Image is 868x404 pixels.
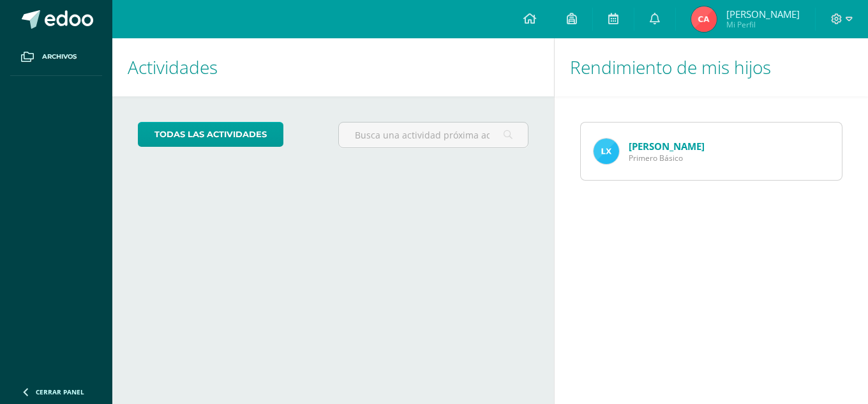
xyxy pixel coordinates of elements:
span: Mi Perfil [726,19,800,30]
input: Busca una actividad próxima aquí... [339,123,528,147]
h1: Rendimiento de mis hijos [570,38,853,96]
h1: Actividades [128,38,539,96]
a: Archivos [10,38,102,76]
img: 3d42cc4bbca5f1051551990bba7db6b5.png [594,138,619,164]
a: todas las Actividades [138,122,283,147]
a: [PERSON_NAME] [629,140,705,153]
img: 0d7eb3150f5084fc53b5f0679e053a4d.png [691,6,717,32]
span: Cerrar panel [36,387,84,396]
span: Primero Básico [629,153,705,163]
span: [PERSON_NAME] [726,8,800,20]
span: Archivos [42,52,77,62]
